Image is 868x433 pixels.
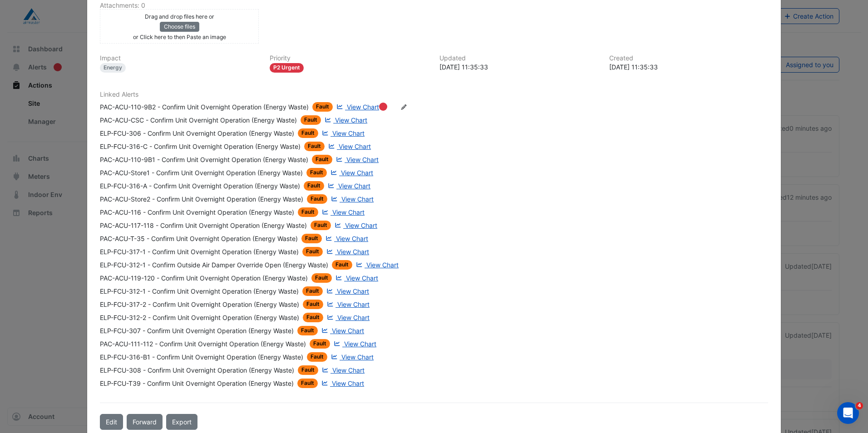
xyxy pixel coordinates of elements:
[312,155,332,164] span: Fault
[100,260,328,270] div: ELP-FCU-312-1 - Confirm Outside Air Damper Override Open (Energy Waste)
[100,168,303,177] div: PAC-ACU-Store1 - Confirm Unit Overnight Operation (Energy Waste)
[320,379,364,388] a: View Chart
[332,129,365,137] span: View Chart
[347,103,379,111] span: View Chart
[837,402,859,424] iframe: Intercom live chat
[341,169,373,177] span: View Chart
[344,340,376,348] span: View Chart
[302,247,323,256] span: Fault
[100,91,768,98] h6: Linked Alerts
[301,115,321,125] span: Fault
[100,54,259,62] h6: Impact
[325,247,369,256] a: View Chart
[345,221,377,229] span: View Chart
[337,314,370,321] span: View Chart
[307,352,327,362] span: Fault
[326,181,370,191] a: View Chart
[307,194,327,204] span: Fault
[337,287,369,295] span: View Chart
[297,379,318,388] span: Fault
[325,300,370,309] a: View Chart
[303,313,323,322] span: Fault
[324,234,368,243] a: View Chart
[302,286,323,296] span: Fault
[100,414,123,430] button: Edit
[312,102,333,112] span: Fault
[145,13,214,20] small: Drag and drop files here or
[439,54,598,62] h6: Updated
[609,62,768,72] div: [DATE] 11:35:33
[310,339,330,349] span: Fault
[100,234,298,243] div: PAC-ACU-T-35 - Confirm Unit Overnight Operation (Energy Waste)
[325,313,370,322] a: View Chart
[325,286,369,296] a: View Chart
[100,63,126,73] div: Energy
[335,102,379,112] a: View Chart
[329,352,374,362] a: View Chart
[100,339,306,349] div: PAC-ACU-111-112 - Confirm Unit Overnight Operation (Energy Waste)
[609,54,768,62] h6: Created
[332,339,376,349] a: View Chart
[100,155,308,164] div: PAC-ACU-110-9B1 - Confirm Unit Overnight Operation (Energy Waste)
[320,207,365,217] a: View Chart
[366,261,399,269] span: View Chart
[329,194,374,204] a: View Chart
[306,168,327,177] span: Fault
[320,326,364,335] a: View Chart
[100,128,294,138] div: ELP-FCU-306 - Confirm Unit Overnight Operation (Energy Waste)
[127,414,163,430] button: Forward
[337,248,369,256] span: View Chart
[332,260,352,270] span: Fault
[100,313,299,322] div: ELP-FCU-312-2 - Confirm Unit Overnight Operation (Energy Waste)
[341,353,374,361] span: View Chart
[856,402,863,409] span: 4
[334,155,379,164] a: View Chart
[298,128,318,138] span: Fault
[100,326,294,335] div: ELP-FCU-307 - Confirm Unit Overnight Operation (Energy Waste)
[100,102,309,112] div: PAC-ACU-110-9B2 - Confirm Unit Overnight Operation (Energy Waste)
[100,207,294,217] div: PAC-ACU-116 - Confirm Unit Overnight Operation (Energy Waste)
[311,273,332,283] span: Fault
[100,379,294,388] div: ELP-FCU-T39 - Confirm Unit Overnight Operation (Energy Waste)
[100,194,303,204] div: PAC-ACU-Store2 - Confirm Unit Overnight Operation (Energy Waste)
[100,247,299,256] div: ELP-FCU-317-1 - Confirm Unit Overnight Operation (Energy Waste)
[337,300,370,308] span: View Chart
[100,221,307,230] div: PAC-ACU-117-118 - Confirm Unit Overnight Operation (Energy Waste)
[346,156,379,163] span: View Chart
[301,234,322,243] span: Fault
[304,142,325,151] span: Fault
[323,115,367,125] a: View Chart
[336,235,368,242] span: View Chart
[270,63,304,73] div: P2 Urgent
[311,221,331,230] span: Fault
[100,181,300,191] div: ELP-FCU-316-A - Confirm Unit Overnight Operation (Energy Waste)
[100,2,768,10] h6: Attachments: 0
[338,182,370,190] span: View Chart
[297,326,318,335] span: Fault
[298,207,318,217] span: Fault
[100,300,299,309] div: ELP-FCU-317-2 - Confirm Unit Overnight Operation (Energy Waste)
[332,208,365,216] span: View Chart
[341,195,374,203] span: View Chart
[270,54,429,62] h6: Priority
[346,274,378,282] span: View Chart
[379,103,387,111] div: Tooltip anchor
[400,104,407,111] fa-icon: Edit Linked Alerts
[100,115,297,125] div: PAC-ACU-CSC - Confirm Unit Overnight Operation (Energy Waste)
[334,273,378,283] a: View Chart
[335,116,367,124] span: View Chart
[100,286,299,296] div: ELP-FCU-312-1 - Confirm Unit Overnight Operation (Energy Waste)
[332,327,364,335] span: View Chart
[339,143,371,150] span: View Chart
[354,260,399,270] a: View Chart
[326,142,371,151] a: View Chart
[329,168,373,177] a: View Chart
[332,379,364,387] span: View Chart
[320,365,365,375] a: View Chart
[133,34,226,40] small: or Click here to then Paste an image
[320,128,365,138] a: View Chart
[332,366,365,374] span: View Chart
[100,352,303,362] div: ELP-FCU-316-B1 - Confirm Unit Overnight Operation (Energy Waste)
[304,181,324,191] span: Fault
[100,142,301,151] div: ELP-FCU-316-C - Confirm Unit Overnight Operation (Energy Waste)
